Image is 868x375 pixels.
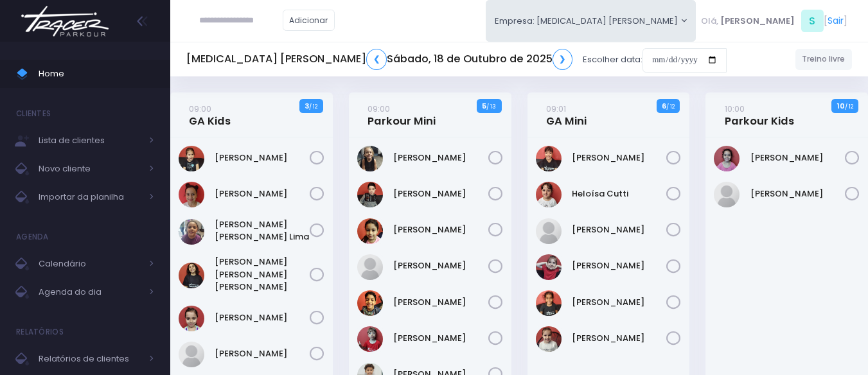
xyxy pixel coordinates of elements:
[189,103,211,115] small: 09:00
[309,103,317,110] small: / 12
[536,326,562,352] img: Marcela Herdt Garisto
[179,219,204,245] img: Ana Clara Vicalvi DOliveira Lima
[393,187,488,200] a: [PERSON_NAME]
[215,152,310,164] a: [PERSON_NAME]
[662,101,666,111] strong: 6
[536,182,562,207] img: Heloísa Cutti Iagalo
[357,146,383,171] img: Arthur Amancio Baldasso
[215,311,310,324] a: [PERSON_NAME]
[215,347,310,360] a: [PERSON_NAME]
[572,187,667,200] a: Heloísa Cutti
[357,218,383,244] img: Helena Sass Lopes
[186,45,727,74] div: Escolher data:
[828,14,844,28] a: Sair
[536,146,562,171] img: Diana ferreira dos santos
[179,263,204,288] img: Giovana Ferroni Gimenes de Almeida
[215,218,310,243] a: [PERSON_NAME] [PERSON_NAME] Lima
[215,187,310,200] a: [PERSON_NAME]
[795,49,853,70] a: Treino livre
[39,351,141,367] span: Relatórios de clientes
[720,15,795,28] span: [PERSON_NAME]
[701,15,718,28] span: Olá,
[39,284,141,301] span: Agenda do dia
[572,259,667,272] a: [PERSON_NAME]
[16,319,64,345] h4: Relatórios
[16,224,49,250] h4: Agenda
[572,332,667,345] a: [PERSON_NAME]
[357,254,383,280] img: Lucas Marques
[546,102,587,128] a: 09:01GA Mini
[39,256,141,272] span: Calendário
[572,152,667,164] a: [PERSON_NAME]
[666,103,675,110] small: / 12
[393,332,488,345] a: [PERSON_NAME]
[393,152,488,164] a: [PERSON_NAME]
[368,103,390,115] small: 09:00
[179,342,204,367] img: Laís Bacini Amorim
[215,256,310,293] a: [PERSON_NAME] [PERSON_NAME] [PERSON_NAME]
[725,103,745,115] small: 10:00
[186,49,572,70] h5: [MEDICAL_DATA] [PERSON_NAME] Sábado, 18 de Outubro de 2025
[357,326,383,352] img: Miguel Antunes Castilho
[837,101,845,111] strong: 10
[393,223,488,236] a: [PERSON_NAME]
[179,146,204,171] img: Alice Silva de Mendonça
[750,187,846,200] a: [PERSON_NAME]
[189,102,231,128] a: 09:00GA Kids
[714,146,740,171] img: Isabella Palma Reis
[39,65,154,82] span: Home
[572,296,667,309] a: [PERSON_NAME]
[368,102,436,128] a: 09:00Parkour Mini
[357,182,383,207] img: Benicio Domingos Barbosa
[696,6,852,35] div: [ ]
[546,103,566,115] small: 09:01
[179,182,204,207] img: Ana Clara Rufino
[39,132,141,149] span: Lista de clientes
[393,296,488,309] a: [PERSON_NAME]
[39,189,141,205] span: Importar da planilha
[553,49,573,70] a: ❯
[39,161,141,177] span: Novo cliente
[801,10,824,32] span: S
[845,103,853,110] small: / 12
[486,103,496,110] small: / 13
[179,306,204,331] img: LAURA ORTIZ CAMPOS VIEIRA
[305,101,309,111] strong: 3
[714,182,740,207] img: Manuela Lopes Canova
[482,101,486,111] strong: 5
[536,290,562,316] img: Manuela Teixeira Isique
[16,101,51,126] h4: Clientes
[536,218,562,244] img: Hope Harumi Yokota
[357,290,383,316] img: Léo Sass Lopes
[393,259,488,272] a: [PERSON_NAME]
[572,223,667,236] a: [PERSON_NAME]
[366,49,387,70] a: ❮
[536,254,562,280] img: Laís Silva de Mendonça
[283,10,335,31] a: Adicionar
[725,102,794,128] a: 10:00Parkour Kids
[750,152,846,164] a: [PERSON_NAME]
